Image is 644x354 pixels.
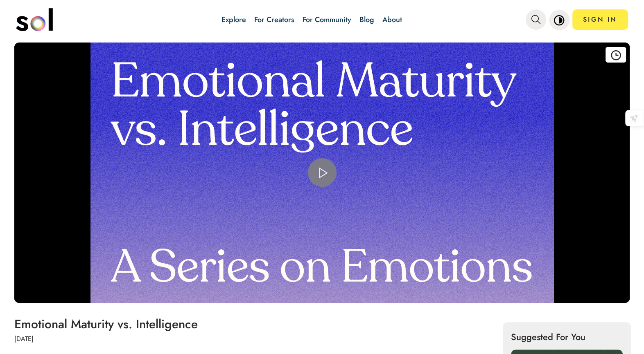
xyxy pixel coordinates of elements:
[14,43,630,303] div: Video Player
[308,158,337,187] button: Play Video
[303,14,351,25] a: For Community
[14,334,488,343] p: [DATE]
[14,317,488,331] h1: Emotional Maturity vs. Intelligence
[16,8,53,31] img: logo
[359,14,374,25] a: Blog
[382,14,402,25] a: About
[511,330,623,343] p: Suggested For You
[254,14,294,25] a: For Creators
[16,5,628,34] nav: main navigation
[221,14,246,25] a: Explore
[572,9,628,30] a: SIGN IN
